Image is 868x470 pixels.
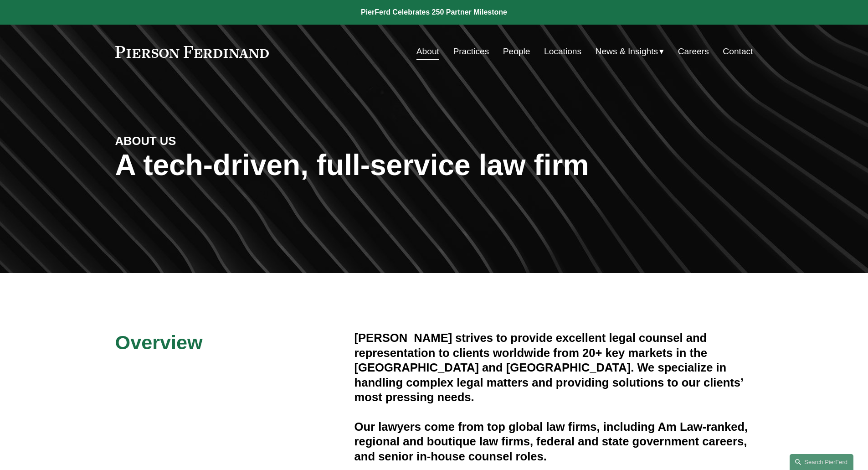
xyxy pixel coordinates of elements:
a: Search this site [790,454,853,470]
span: News & Insights [596,44,658,60]
a: Careers [678,43,709,60]
strong: ABOUT US [115,134,176,147]
span: Overview [115,331,203,353]
a: People [503,43,530,60]
a: Contact [723,43,753,60]
a: folder dropdown [596,43,664,60]
h4: [PERSON_NAME] strives to provide excellent legal counsel and representation to clients worldwide ... [354,331,753,404]
h4: Our lawyers come from top global law firms, including Am Law-ranked, regional and boutique law fi... [354,419,753,464]
a: Practices [453,43,489,60]
a: About [416,43,439,60]
a: Locations [544,43,581,60]
h1: A tech-driven, full-service law firm [115,149,753,182]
